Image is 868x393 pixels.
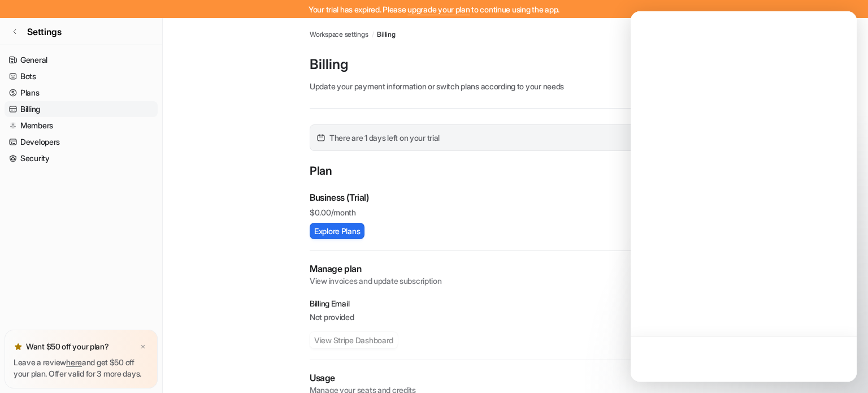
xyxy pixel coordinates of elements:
a: Members [5,118,158,133]
p: Billing Email [310,298,721,309]
a: Billing [5,101,158,117]
button: View Stripe Dashboard [310,332,398,348]
img: x [140,343,146,351]
h2: Manage plan [310,262,721,275]
p: $ 0.00/month [310,206,721,218]
p: Usage [310,372,721,385]
img: star [14,342,23,351]
span: / [372,29,374,40]
p: Not provided [310,312,721,323]
p: View invoices and update subscription [310,275,721,287]
p: Leave a review and get $50 off your plan. Offer valid for 3 more days. [14,357,149,379]
span: Settings [27,25,62,38]
a: Bots [5,68,158,84]
a: Workspace settings [310,29,368,40]
a: Developers [5,134,158,150]
a: Security [5,150,158,166]
a: Plans [5,85,158,101]
a: Billing [377,29,395,40]
button: Explore Plans [310,223,364,239]
a: General [5,52,158,68]
p: Plan [310,162,721,182]
p: Update your payment information or switch plans according to your needs [310,80,721,92]
p: Business (Trial) [310,191,369,204]
a: here [66,357,82,367]
img: calender-icon.svg [317,134,325,142]
p: Billing [310,55,721,74]
p: Want $50 off your plan? [26,341,109,352]
span: There are 1 days left on your trial [329,132,440,144]
a: upgrade your plan [407,5,470,14]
